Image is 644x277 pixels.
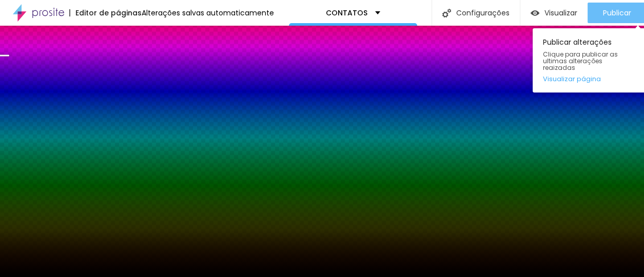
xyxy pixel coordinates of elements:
span: Visualizar [544,9,577,17]
div: Editor de páginas [69,9,142,16]
img: Icone [442,9,451,17]
div: Alterações salvas automaticamente [142,9,274,16]
span: Publicar [603,9,631,17]
p: CONTATOS [326,9,367,16]
button: Visualizar [520,3,588,23]
img: view-1.svg [531,9,539,17]
a: Visualizar página [543,76,635,82]
span: Clique para publicar as ultimas alterações reaizadas [543,51,635,71]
